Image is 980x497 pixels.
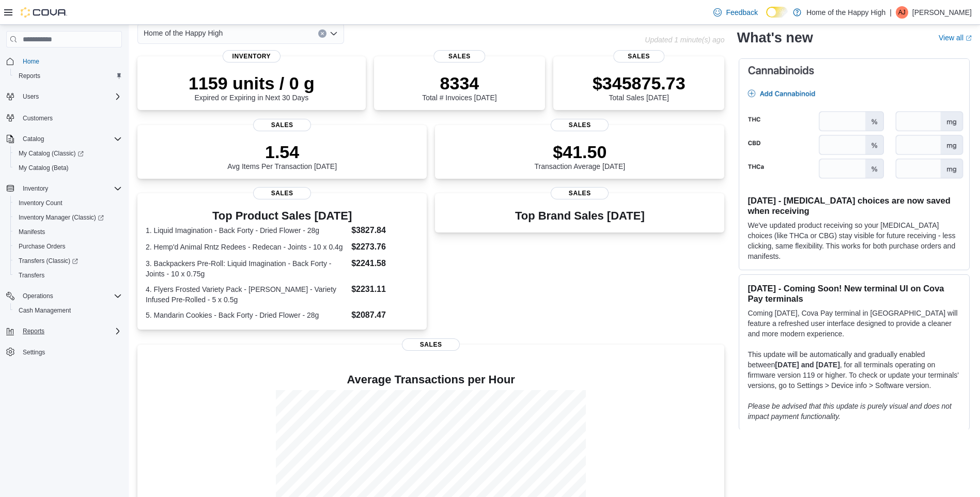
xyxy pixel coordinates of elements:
[19,325,122,337] span: Reports
[19,213,104,222] span: Inventory Manager (Classic)
[19,257,78,265] span: Transfers (Classic)
[19,228,45,236] span: Manifests
[330,29,338,38] button: Open list of options
[748,220,961,261] p: We've updated product receiving so your [MEDICAL_DATA] choices (like THCa or CBG) stay visible fo...
[351,309,418,321] dd: $2087.47
[253,119,311,131] span: Sales
[19,306,71,315] span: Cash Management
[10,268,126,283] button: Transfers
[227,142,337,170] div: Avg Items Per Transaction [DATE]
[766,7,788,18] input: Dark Mode
[146,374,716,386] h4: Average Transactions per Hour
[14,147,88,160] a: My Catalog (Classic)
[146,258,347,279] dt: 3. Backpackers Pre-Roll: Liquid Imagination - Back Forty - Joints - 10 x 0.75g
[10,254,126,268] a: Transfers (Classic)
[19,271,44,279] span: Transfers
[19,290,122,302] span: Operations
[14,269,49,282] a: Transfers
[19,133,48,145] button: Catalog
[422,73,496,102] div: Total # Invoices [DATE]
[2,289,126,303] button: Operations
[14,240,70,253] a: Purchase Orders
[146,310,347,320] dt: 5. Mandarin Cookies - Back Forty - Dried Flower - 28g
[10,161,126,175] button: My Catalog (Beta)
[748,402,952,421] em: Please be advised that this update is purely visual and does not impact payment functionality.
[2,54,126,69] button: Home
[14,197,122,209] span: Inventory Count
[23,92,39,101] span: Users
[23,135,44,143] span: Catalog
[19,199,63,207] span: Inventory Count
[19,182,52,195] button: Inventory
[19,133,122,145] span: Catalog
[14,70,44,82] a: Reports
[10,239,126,254] button: Purchase Orders
[14,240,122,253] span: Purchase Orders
[23,57,39,66] span: Home
[14,269,122,282] span: Transfers
[23,292,53,300] span: Operations
[10,303,126,318] button: Cash Management
[806,6,885,19] p: Home of the Happy High
[14,70,122,82] span: Reports
[146,210,418,222] h3: Top Product Sales [DATE]
[19,242,66,251] span: Purchase Orders
[14,304,75,317] a: Cash Management
[23,114,53,122] span: Customers
[14,162,122,174] span: My Catalog (Beta)
[14,226,49,238] a: Manifests
[14,255,122,267] span: Transfers (Classic)
[146,225,347,236] dt: 1. Liquid Imagination - Back Forty - Dried Flower - 28g
[890,6,892,19] p: |
[19,346,122,359] span: Settings
[6,50,122,386] nav: Complex example
[748,349,961,391] p: This update will be automatically and gradually enabled between , for all terminals operating on ...
[19,346,49,359] a: Settings
[351,224,418,237] dd: $3827.84
[223,50,281,63] span: Inventory
[146,284,347,305] dt: 4. Flyers Frosted Variety Pack - [PERSON_NAME] - Variety Infused Pre-Rolled - 5 x 0.5g
[748,195,961,216] h3: [DATE] - [MEDICAL_DATA] choices are now saved when receiving
[10,69,126,83] button: Reports
[351,283,418,296] dd: $2231.11
[19,72,40,80] span: Reports
[23,327,44,335] span: Reports
[14,147,122,160] span: My Catalog (Classic)
[14,211,108,224] a: Inventory Manager (Classic)
[189,73,315,94] p: 1159 units / 0 g
[19,55,43,68] a: Home
[2,324,126,338] button: Reports
[21,7,67,18] img: Cova
[939,34,972,42] a: View allExternal link
[19,90,122,103] span: Users
[19,325,49,337] button: Reports
[515,210,645,222] h3: Top Brand Sales [DATE]
[10,210,126,225] a: Inventory Manager (Classic)
[726,7,757,18] span: Feedback
[402,338,460,351] span: Sales
[10,225,126,239] button: Manifests
[351,241,418,253] dd: $2273.76
[146,242,347,252] dt: 2. Hemp'd Animal Rntz Redees - Redecan - Joints - 10 x 0.4g
[2,345,126,360] button: Settings
[535,142,626,170] div: Transaction Average [DATE]
[2,110,126,125] button: Customers
[19,290,57,302] button: Operations
[2,89,126,104] button: Users
[14,162,73,174] a: My Catalog (Beta)
[593,73,686,102] div: Total Sales [DATE]
[19,111,122,124] span: Customers
[189,73,315,102] div: Expired or Expiring in Next 30 Days
[19,149,84,158] span: My Catalog (Classic)
[593,73,686,94] p: $345875.73
[912,6,972,19] p: [PERSON_NAME]
[144,27,223,39] span: Home of the Happy High
[10,146,126,161] a: My Catalog (Classic)
[253,187,311,199] span: Sales
[19,182,122,195] span: Inventory
[775,361,839,369] strong: [DATE] and [DATE]
[19,164,69,172] span: My Catalog (Beta)
[2,181,126,196] button: Inventory
[613,50,664,63] span: Sales
[14,255,82,267] a: Transfers (Classic)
